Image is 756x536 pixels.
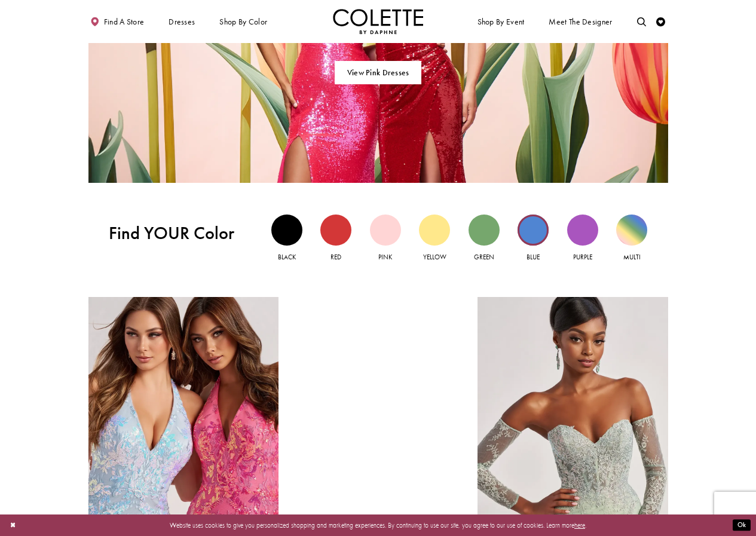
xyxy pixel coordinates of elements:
[419,215,450,263] a: Yellow view Yellow
[320,215,351,246] div: Red view
[104,17,145,26] span: Find a store
[333,9,424,34] a: Visit Home Page
[475,9,527,34] span: Shop By Event
[733,520,751,531] button: Submit Dialog
[547,9,615,34] a: Meet the designer
[330,253,341,261] span: Red
[518,215,549,263] a: Blue view Blue
[527,253,540,261] span: Blue
[88,9,146,34] a: Find a store
[271,215,302,263] a: Black view Black
[258,8,499,43] span: Paint the Town Pink
[635,9,648,34] a: Toggle search
[333,9,424,34] img: Colette by Daphne
[278,253,296,261] span: Black
[5,517,20,534] button: Close Dialog
[474,253,494,261] span: Green
[567,215,598,263] a: Purple view Purple
[65,519,691,531] p: Website uses cookies to give you personalized shopping and marketing experiences. By continuing t...
[370,215,401,246] div: Pink view
[518,215,549,246] div: Blue view
[109,223,251,244] span: Find YOUR Color
[469,215,500,263] a: Green view Green
[654,9,668,34] a: Check Wishlist
[419,215,450,246] div: Yellow view
[320,215,351,263] a: Red view Red
[218,9,270,34] span: Shop by color
[271,215,302,246] div: Black view
[549,17,612,26] span: Meet the designer
[478,17,525,26] span: Shop By Event
[219,17,267,26] span: Shop by color
[567,215,598,246] div: Purple view
[378,253,392,261] span: Pink
[623,253,641,261] span: Multi
[169,17,195,26] span: Dresses
[616,215,647,263] a: Multi view Multi
[616,215,647,246] div: Multi view
[423,253,446,261] span: Yellow
[573,253,592,261] span: Purple
[574,521,585,529] a: here
[370,215,401,263] a: Pink view Pink
[335,61,421,84] a: View Pink Dresses
[469,215,500,246] div: Green view
[166,9,197,34] span: Dresses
